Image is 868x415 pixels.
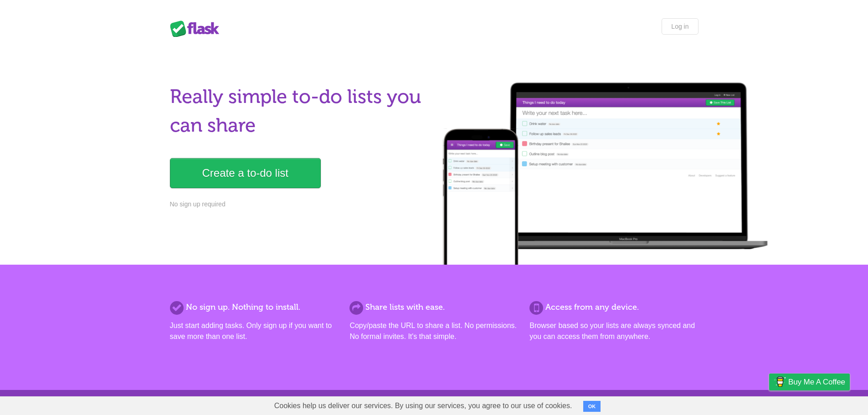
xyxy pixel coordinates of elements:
div: Flask Lists [170,20,225,37]
button: OK [583,401,601,412]
a: Buy me a coffee [769,374,850,390]
p: Browser based so your lists are always synced and you can access them from anywhere. [529,320,698,342]
img: Buy me a coffee [774,374,786,389]
h2: No sign up. Nothing to install. [170,301,339,313]
a: Create a to-do list [170,158,321,188]
p: No sign up required [170,200,429,209]
h2: Share lists with ease. [349,301,518,313]
span: Buy me a coffee [788,374,845,390]
span: Cookies help us deliver our services. By using our services, you agree to our use of cookies. [265,397,581,415]
h1: Really simple to-do lists you can share [170,82,429,140]
h2: Access from any device. [529,301,698,313]
p: Just start adding tasks. Only sign up if you want to save more than one list. [170,320,339,342]
p: Copy/paste the URL to share a list. No permissions. No formal invites. It's that simple. [349,320,518,342]
a: Log in [662,18,698,35]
